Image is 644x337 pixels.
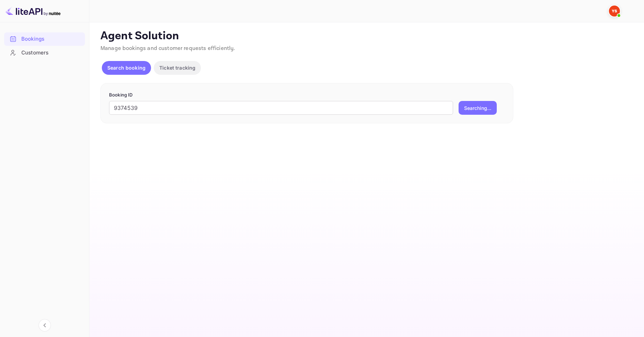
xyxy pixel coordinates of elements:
div: Bookings [21,35,82,43]
input: Enter Booking ID (e.g., 63782194) [109,101,453,115]
button: Searching... [459,101,497,115]
div: Customers [4,46,85,60]
p: Agent Solution [100,29,632,43]
button: Collapse navigation [39,319,51,331]
img: Yandex Support [609,6,620,17]
a: Bookings [4,32,85,45]
p: Ticket tracking [159,64,195,71]
span: Manage bookings and customer requests efficiently. [100,45,235,52]
p: Booking ID [109,92,505,99]
p: Search booking [107,64,146,71]
img: LiteAPI logo [6,6,61,17]
div: Bookings [4,32,85,46]
a: Customers [4,46,85,59]
div: Customers [21,49,82,57]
